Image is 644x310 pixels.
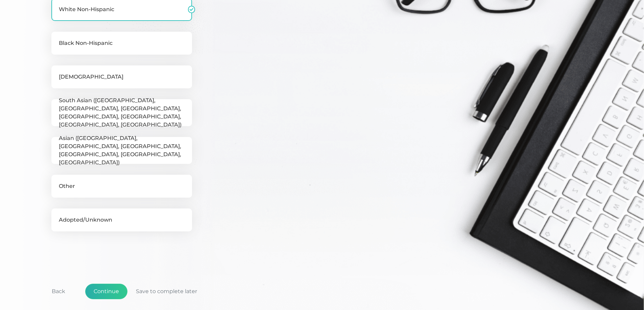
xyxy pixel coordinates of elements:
button: Continue [85,284,127,299]
button: Back [43,284,74,299]
label: South Asian ([GEOGRAPHIC_DATA], [GEOGRAPHIC_DATA], [GEOGRAPHIC_DATA], [GEOGRAPHIC_DATA], [GEOGRAP... [51,99,192,126]
label: Asian ([GEOGRAPHIC_DATA], [GEOGRAPHIC_DATA], [GEOGRAPHIC_DATA], [GEOGRAPHIC_DATA], [GEOGRAPHIC_DA... [51,137,192,164]
label: Adopted/Unknown [51,208,192,231]
label: [DEMOGRAPHIC_DATA] [51,65,192,88]
label: Other [51,175,192,198]
label: Black Non-Hispanic [51,32,192,55]
button: Save to complete later [127,284,206,299]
